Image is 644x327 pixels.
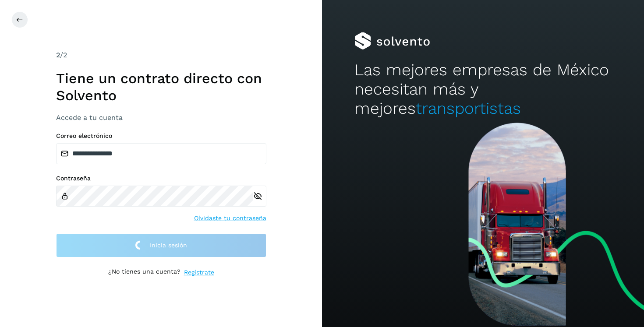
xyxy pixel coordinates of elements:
span: 2 [56,51,60,59]
h3: Accede a tu cuenta [56,113,266,122]
a: Olvidaste tu contraseña [194,214,266,223]
h2: Las mejores empresas de México necesitan más y mejores [354,60,612,119]
button: Inicia sesión [56,233,266,257]
span: Inicia sesión [150,242,187,248]
h1: Tiene un contrato directo con Solvento [56,70,266,104]
div: /2 [56,50,266,60]
label: Contraseña [56,175,266,182]
p: ¿No tienes una cuenta? [108,268,180,277]
span: transportistas [416,99,521,118]
a: Regístrate [184,268,214,277]
label: Correo electrónico [56,132,266,140]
